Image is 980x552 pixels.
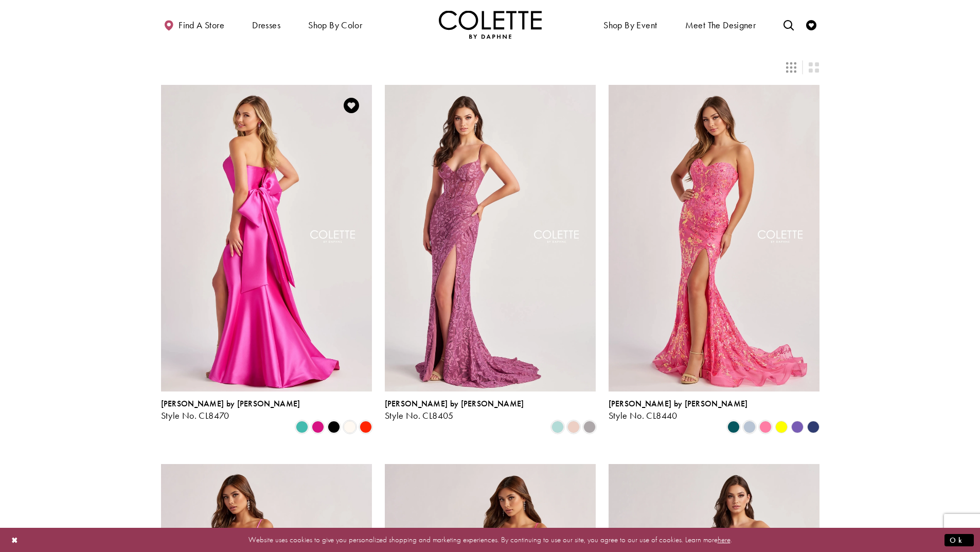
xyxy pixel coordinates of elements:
span: Dresses [252,20,280,30]
i: Yellow [775,421,788,433]
div: Colette by Daphne Style No. CL8440 [609,399,748,421]
i: Rose [567,421,580,433]
span: Switch layout to 3 columns [786,62,796,73]
a: Meet the designer [683,10,759,39]
img: Colette by Daphne [439,10,542,39]
a: Find a store [161,10,227,39]
span: Meet the designer [685,20,756,30]
div: Layout Controls [155,56,826,79]
button: Submit Dialog [945,533,974,546]
span: Find a store [179,20,224,30]
i: Violet [791,421,804,433]
i: Ice Blue [743,421,756,433]
a: Visit Home Page [439,10,542,39]
a: Toggle search [781,10,796,39]
div: Colette by Daphne Style No. CL8470 [161,399,300,421]
span: 48 items [733,41,799,50]
i: Fuchsia [312,421,324,433]
span: Style No. CL8405 [385,409,454,421]
i: Turquoise [296,421,308,433]
i: Navy Blue [807,421,819,433]
span: [PERSON_NAME] by [PERSON_NAME] [161,398,300,409]
a: Add to Wishlist [341,95,362,116]
span: Shop By Event [601,10,660,39]
a: Check Wishlist [804,10,819,39]
span: Switch layout to 2 columns [809,62,819,73]
span: Shop by color [308,20,362,30]
i: Cotton Candy [759,421,772,433]
a: Visit Colette by Daphne Style No. CL8405 Page [385,85,596,391]
span: Shop by color [306,10,365,39]
i: Smoke [583,421,596,433]
span: Dresses [250,10,283,39]
span: [PERSON_NAME] by [PERSON_NAME] [385,398,524,409]
span: Shop By Event [603,20,657,30]
span: [PERSON_NAME] by [PERSON_NAME] [609,398,748,409]
i: Scarlet [360,421,372,433]
span: Style No. CL8440 [609,409,678,421]
p: Website uses cookies to give you personalized shopping and marketing experiences. By continuing t... [74,533,906,547]
button: Close Dialog [6,531,24,549]
i: Black [328,421,340,433]
i: Sea Glass [551,421,564,433]
a: Visit Colette by Daphne Style No. CL8470 Page [161,85,372,391]
i: Diamond White [344,421,356,433]
i: Spruce [727,421,740,433]
span: Style No. CL8470 [161,409,229,421]
div: Colette by Daphne Style No. CL8405 [385,399,524,421]
a: Visit Colette by Daphne Style No. CL8440 Page [609,85,819,391]
a: here [718,535,730,545]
